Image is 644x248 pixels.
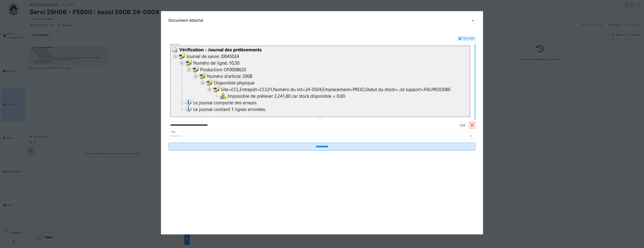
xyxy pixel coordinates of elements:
div: Voir ticket [463,37,474,40]
div: Sélection [170,134,187,138]
div: .png [459,122,466,128]
h3: Document attaché [168,18,203,23]
label: Tags [170,130,176,133]
img: 082d7aab-958a-48a6-b5d7-bbc798af2326-Capture%20d%27%C3%A9cran%202025-08-11%20160231.png [168,44,476,120]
